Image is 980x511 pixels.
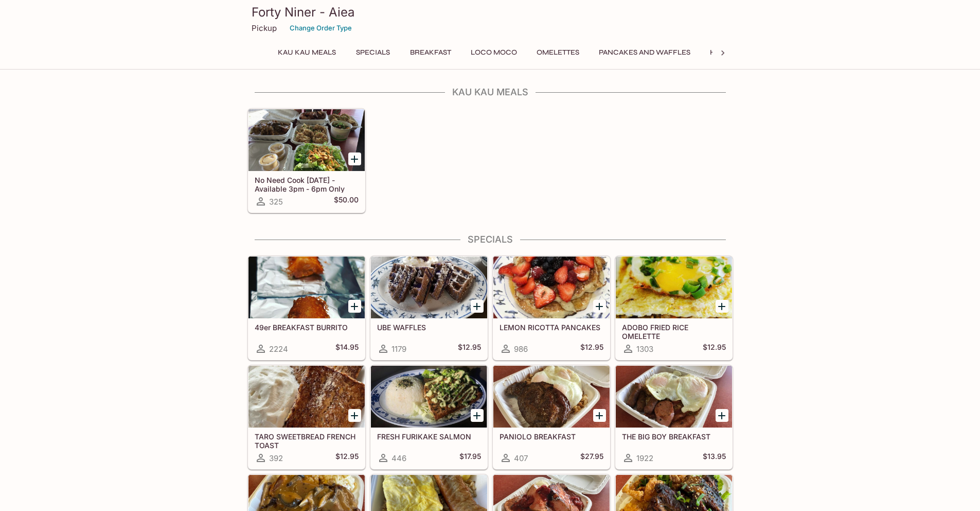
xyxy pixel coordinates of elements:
h5: LEMON RICOTTA PANCAKES [500,323,603,332]
h5: $12.95 [335,452,359,464]
button: Hawaiian Style French Toast [704,45,831,60]
div: FRESH FURIKAKE SALMON [371,366,487,428]
h5: TARO SWEETBREAD FRENCH TOAST [255,432,359,449]
button: Kau Kau Meals [272,45,342,60]
span: 2224 [269,344,288,354]
a: UBE WAFFLES1179$12.95 [370,256,488,360]
button: Change Order Type [285,20,357,36]
div: TARO SWEETBREAD FRENCH TOAST [248,366,365,428]
a: 49er BREAKFAST BURRITO2224$14.95 [248,256,365,360]
div: ADOBO FRIED RICE OMELETTE [616,257,732,318]
h5: No Need Cook [DATE] - Available 3pm - 6pm Only [255,176,359,193]
span: 407 [514,453,528,463]
button: Add 49er BREAKFAST BURRITO [348,300,361,313]
h4: Specials [247,234,733,245]
h5: $12.95 [703,343,726,355]
a: No Need Cook [DATE] - Available 3pm - 6pm Only325$50.00 [248,109,365,213]
h5: $12.95 [580,343,603,355]
span: 1303 [636,344,653,354]
div: 49er BREAKFAST BURRITO [248,257,365,318]
a: THE BIG BOY BREAKFAST1922$13.95 [615,365,733,469]
h5: $12.95 [458,343,481,355]
button: Add No Need Cook Today - Available 3pm - 6pm Only [348,152,361,165]
a: ADOBO FRIED RICE OMELETTE1303$12.95 [615,256,733,360]
h5: ADOBO FRIED RICE OMELETTE [622,323,726,340]
button: Loco Moco [465,45,523,60]
button: Omelettes [531,45,585,60]
button: Add LEMON RICOTTA PANCAKES [593,300,606,313]
h5: FRESH FURIKAKE SALMON [377,432,481,441]
button: Add THE BIG BOY BREAKFAST [716,409,728,422]
h4: Kau Kau Meals [247,87,733,98]
a: TARO SWEETBREAD FRENCH TOAST392$12.95 [248,365,365,469]
h5: $50.00 [334,195,359,208]
h5: $17.95 [459,452,481,464]
h3: Forty Niner - Aiea [252,4,729,20]
div: UBE WAFFLES [371,257,487,318]
h5: $13.95 [703,452,726,464]
div: LEMON RICOTTA PANCAKES [493,257,610,318]
span: 1179 [391,344,406,354]
h5: THE BIG BOY BREAKFAST [622,432,726,441]
span: 1922 [636,453,653,463]
div: THE BIG BOY BREAKFAST [616,366,732,428]
button: Add UBE WAFFLES [471,300,484,313]
a: PANIOLO BREAKFAST407$27.95 [493,365,610,469]
p: Pickup [252,23,277,33]
button: Specials [350,45,396,60]
span: 446 [391,453,406,463]
button: Add PANIOLO BREAKFAST [593,409,606,422]
span: 392 [269,453,283,463]
button: Add TARO SWEETBREAD FRENCH TOAST [348,409,361,422]
button: Pancakes and Waffles [593,45,696,60]
a: FRESH FURIKAKE SALMON446$17.95 [370,365,488,469]
div: PANIOLO BREAKFAST [493,366,610,428]
h5: 49er BREAKFAST BURRITO [255,323,359,332]
button: Breakfast [404,45,457,60]
h5: PANIOLO BREAKFAST [500,432,603,441]
span: 986 [514,344,528,354]
h5: $14.95 [335,343,359,355]
button: Add FRESH FURIKAKE SALMON [471,409,484,422]
h5: UBE WAFFLES [377,323,481,332]
a: LEMON RICOTTA PANCAKES986$12.95 [493,256,610,360]
h5: $27.95 [580,452,603,464]
div: No Need Cook Today - Available 3pm - 6pm Only [248,109,365,171]
span: 325 [269,197,283,207]
button: Add ADOBO FRIED RICE OMELETTE [716,300,728,313]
